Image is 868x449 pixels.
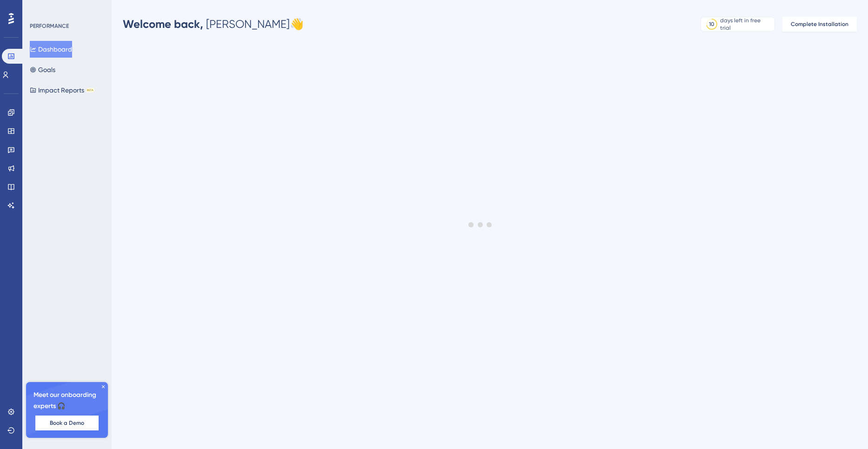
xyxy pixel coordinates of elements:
button: Impact ReportsBETA [30,82,94,99]
button: Dashboard [30,41,72,58]
span: Welcome back, [123,17,203,31]
button: Complete Installation [782,17,857,32]
button: Goals [30,61,55,78]
span: Complete Installation [791,20,848,28]
div: 10 [709,20,714,28]
button: Book a Demo [35,416,99,430]
div: days left in free trial [720,17,772,32]
div: PERFORMANCE [30,22,69,30]
div: BETA [86,88,94,92]
div: [PERSON_NAME] 👋 [123,17,304,32]
span: Book a Demo [50,419,84,427]
span: Meet our onboarding experts 🎧 [33,390,100,412]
